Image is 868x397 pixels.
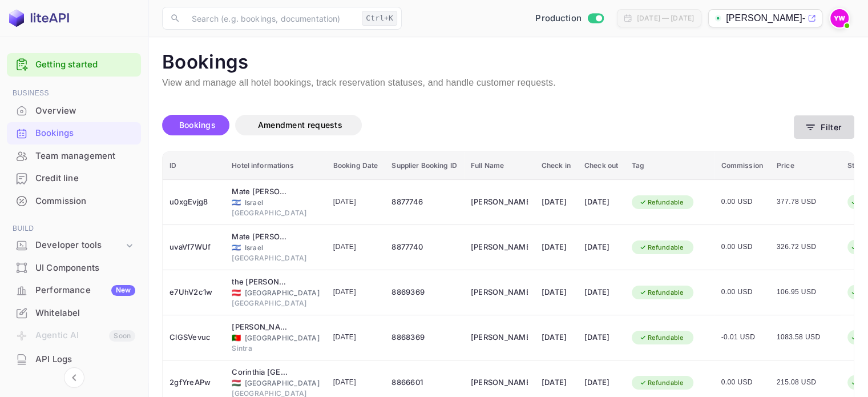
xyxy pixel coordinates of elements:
[232,298,320,308] div: [GEOGRAPHIC_DATA]
[584,283,618,302] div: [DATE]
[542,328,571,347] div: [DATE]
[471,193,528,211] div: ILANA GINAT
[777,197,834,208] span: 377.78 USD
[391,238,457,256] div: 8877740
[471,238,528,256] div: LIOR GINAT
[542,374,571,392] div: [DATE]
[714,152,770,180] th: Commission
[777,242,834,253] span: 326.72 USD
[584,193,618,211] div: [DATE]
[542,283,571,302] div: [DATE]
[179,120,216,130] span: Bookings
[232,253,320,263] div: [GEOGRAPHIC_DATA]
[7,235,141,255] div: Developer tools
[777,377,834,388] span: 215.08 USD
[7,223,141,235] span: Build
[7,100,141,122] div: Overview
[232,343,320,354] div: Sintra
[7,279,141,302] div: PerformanceNew
[7,348,141,371] div: API Logs
[35,105,135,118] div: Overview
[169,283,218,302] div: e7UhV2c1w
[185,7,357,30] input: Search (e.g. bookings, documentation)
[464,152,535,180] th: Full Name
[35,172,135,185] div: Credit line
[794,115,854,139] button: Filter
[7,122,141,143] a: Bookings
[232,208,320,218] div: [GEOGRAPHIC_DATA]
[535,12,582,25] span: Production
[35,262,135,275] div: UI Components
[111,285,135,295] div: New
[391,193,457,211] div: 8877746
[35,307,135,320] div: Whitelabel
[232,186,289,198] div: Mate ALMA - By HOMY
[35,58,135,71] a: Getting started
[232,231,289,243] div: Mate ALMA - By HOMY
[471,328,528,347] div: DORIT GELDMAN
[333,197,378,208] span: [DATE]
[542,193,571,211] div: [DATE]
[232,333,320,343] div: [GEOGRAPHIC_DATA]
[721,287,763,298] span: 0.00 USD
[333,332,378,343] span: [DATE]
[35,150,135,163] div: Team management
[9,9,74,27] img: LiteAPI logo
[7,257,141,278] a: UI Components
[7,88,141,99] span: Business
[385,152,463,180] th: Supplier Booking ID
[830,9,849,27] img: Yahav Winkler
[770,152,841,180] th: Price
[35,239,124,252] div: Developer tools
[162,51,854,74] p: Bookings
[7,382,141,393] span: Security
[169,238,218,256] div: uvaVf7WUf
[326,152,385,180] th: Booking Date
[7,53,141,77] div: Getting started
[7,302,141,323] a: Whitelabel
[169,193,218,211] div: u0xgEvjg8
[232,322,289,333] div: Vila Galé Sintra
[7,100,141,121] a: Overview
[625,152,714,180] th: Tag
[584,374,618,392] div: [DATE]
[232,243,320,253] div: Israel
[7,122,141,145] div: Bookings
[7,190,141,212] div: Commission
[584,238,618,256] div: [DATE]
[35,353,135,366] div: API Logs
[777,332,834,343] span: 1083.58 USD
[632,376,691,390] div: Refundable
[542,238,571,256] div: [DATE]
[362,11,397,26] div: Ctrl+K
[391,283,457,302] div: 8869369
[7,145,141,167] div: Team management
[471,283,528,302] div: ELIEZER NATAN LANDAU
[7,190,141,211] a: Commission
[632,331,691,345] div: Refundable
[632,195,691,210] div: Refundable
[232,379,241,387] span: Hungary
[7,348,141,370] a: API Logs
[721,197,763,208] span: 0.00 USD
[531,12,608,25] div: Switch to Sandbox mode
[232,276,289,288] div: the niu Franz
[232,288,320,298] div: [GEOGRAPHIC_DATA]
[391,374,457,392] div: 8866601
[225,152,326,180] th: Hotel informations
[578,152,625,180] th: Check out
[64,367,84,388] button: Collapse navigation
[721,332,763,343] span: -0.01 USD
[232,199,241,206] span: Israel
[258,120,342,130] span: Amendment requests
[632,240,691,255] div: Refundable
[471,374,528,392] div: OFIR TOBBY
[637,13,694,23] div: [DATE] — [DATE]
[232,289,241,296] span: Austria
[632,286,691,300] div: Refundable
[721,242,763,253] span: 0.00 USD
[7,279,141,300] a: PerformanceNew
[7,145,141,166] a: Team management
[35,284,135,297] div: Performance
[232,334,241,342] span: Portugal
